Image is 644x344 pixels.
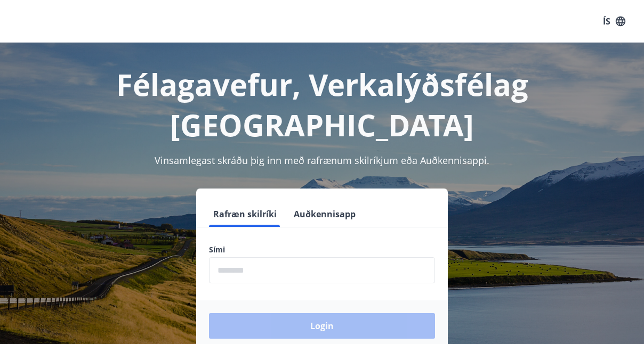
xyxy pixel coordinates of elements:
[289,201,360,227] button: Auðkennisapp
[209,244,435,255] label: Sími
[597,12,631,31] button: ÍS
[13,64,631,145] h1: Félagavefur, Verkalýðsfélag [GEOGRAPHIC_DATA]
[155,154,489,167] span: Vinsamlegast skráðu þig inn með rafrænum skilríkjum eða Auðkennisappi.
[209,201,281,227] button: Rafræn skilríki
